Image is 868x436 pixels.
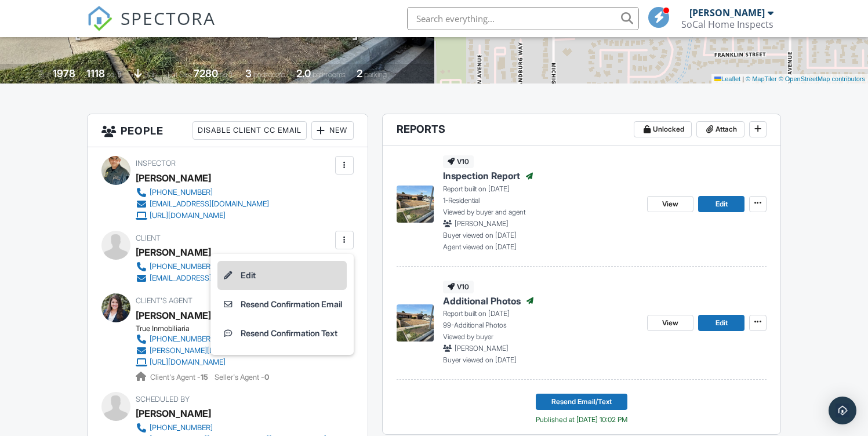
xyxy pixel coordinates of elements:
a: © OpenStreetMap contributors [779,75,865,82]
a: [PHONE_NUMBER] [136,261,269,272]
span: sq.ft. [220,70,234,79]
div: 7280 [194,67,218,79]
div: [PERSON_NAME] [136,405,211,422]
a: Edit [217,261,347,290]
a: [URL][DOMAIN_NAME] [136,210,269,221]
span: bedrooms [253,70,285,79]
h3: People [88,114,368,147]
input: Search everything... [407,7,639,30]
a: Resend Confirmation Text [217,319,347,348]
div: [PERSON_NAME] [689,7,765,19]
span: parking [364,70,387,79]
span: Scheduled By [136,395,190,404]
div: Disable Client CC Email [193,121,307,140]
a: Leaflet [714,75,740,82]
span: Seller's Agent - [215,373,269,381]
a: [EMAIL_ADDRESS][DOMAIN_NAME] [136,272,269,284]
div: New [311,121,354,140]
span: Built [38,70,51,79]
span: sq. ft. [107,70,123,79]
a: © MapTiler [746,75,777,82]
div: 3 [245,67,252,79]
div: [URL][DOMAIN_NAME] [150,211,226,220]
a: [PHONE_NUMBER] [136,422,326,434]
div: Open Intercom Messenger [829,397,856,424]
div: [PERSON_NAME][EMAIL_ADDRESS][DOMAIN_NAME] [150,346,326,355]
a: [PHONE_NUMBER] [136,187,269,198]
strong: 15 [201,373,208,381]
div: [PHONE_NUMBER] [150,423,213,433]
div: 2.0 [296,67,311,79]
div: [PHONE_NUMBER] [150,262,213,271]
span: Lot Size [168,70,192,79]
div: 1978 [53,67,75,79]
span: SPECTORA [121,6,216,30]
span: Client's Agent - [150,373,210,381]
span: | [742,75,744,82]
span: Inspector [136,159,176,168]
div: [PERSON_NAME] [136,244,211,261]
a: Resend Confirmation Email [217,290,347,319]
strong: 0 [264,373,269,381]
span: slab [144,70,157,79]
div: [URL][DOMAIN_NAME] [150,358,226,367]
a: [PHONE_NUMBER] [136,333,326,345]
div: [EMAIL_ADDRESS][DOMAIN_NAME] [150,199,269,209]
div: 2 [357,67,362,79]
div: SoCal Home Inspects [681,19,773,30]
div: [PHONE_NUMBER] [150,188,213,197]
a: [PERSON_NAME][EMAIL_ADDRESS][DOMAIN_NAME] [136,345,326,357]
span: bathrooms [313,70,346,79]
a: SPECTORA [87,16,216,40]
div: [PHONE_NUMBER] [150,335,213,344]
span: Client's Agent [136,296,193,305]
span: Client [136,234,161,242]
a: [PERSON_NAME] [136,307,211,324]
a: [EMAIL_ADDRESS][DOMAIN_NAME] [136,198,269,210]
div: [PERSON_NAME] [136,169,211,187]
div: True Inmobiliaria [136,324,336,333]
div: [EMAIL_ADDRESS][DOMAIN_NAME] [150,274,269,283]
div: 1118 [86,67,105,79]
a: [URL][DOMAIN_NAME] [136,357,326,368]
img: The Best Home Inspection Software - Spectora [87,6,112,31]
